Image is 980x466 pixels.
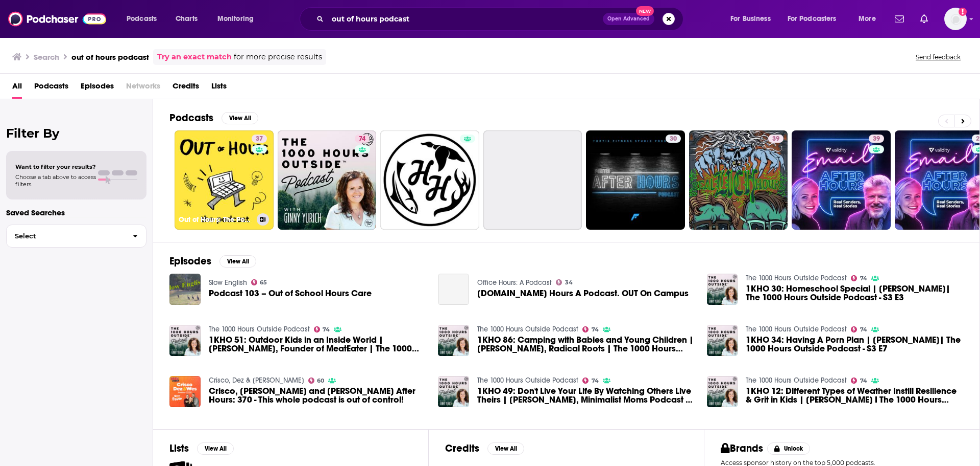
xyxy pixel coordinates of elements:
span: Networks [126,78,160,99]
a: 74 [851,326,867,332]
a: 60 [308,378,325,384]
h2: Brands [721,442,763,455]
span: More [859,12,876,26]
a: 74 [314,326,330,332]
span: Monitoring [217,12,254,26]
a: The 1000 Hours Outside Podcast [477,376,578,385]
span: 1KHO 30: Homeschool Special | [PERSON_NAME]| The 1000 Hours Outside Podcast - S3 E3 [746,284,963,302]
a: 74 [278,130,377,230]
a: Slow English [209,278,247,287]
a: Office Hours: A Podcast [477,278,552,287]
a: 1.07.Office Hours A Podcast. OUT On Campus [477,289,689,298]
a: 65 [251,279,267,285]
a: 74 [851,275,867,281]
a: 37 [252,135,267,143]
span: Want to filter your results? [15,163,96,170]
button: open menu [210,11,267,27]
span: 74 [592,327,599,332]
a: The 1000 Hours Outside Podcast [746,274,847,282]
span: 74 [860,327,867,332]
span: 74 [359,134,365,144]
a: 30 [666,135,681,143]
button: open menu [119,11,170,27]
a: 39 [869,135,884,143]
span: 1KHO 34: Having A Porn Plan | [PERSON_NAME]| The 1000 Hours Outside Podcast - S3 E7 [746,336,963,353]
a: Podcast 103 – Out of School Hours Care [209,289,372,298]
img: 1KHO 49: Don't Live Your Life By Watching Others Live Theirs | Diane Boden, Minimalist Moms Podca... [438,376,469,407]
img: 1KHO 51: Outdoor Kids in an Inside World | Steven Rinella, Founder of MeatEater | The 1000 Hours ... [169,325,201,356]
button: View All [487,442,524,455]
h3: Out of Hours: The Podcast [179,215,253,224]
span: [DOMAIN_NAME] Hours A Podcast. OUT On Campus [477,289,689,298]
a: 1KHO 49: Don't Live Your Life By Watching Others Live Theirs | Diane Boden, Minimalist Moms Podca... [477,387,695,404]
button: View All [219,255,256,268]
a: Podcasts [34,78,68,99]
span: 1KHO 86: Camping with Babies and Young Children | [PERSON_NAME], Radical Roots | The 1000 Hours O... [477,336,695,353]
img: 1KHO 86: Camping with Babies and Young Children | Laura Bruner, Radical Roots | The 1000 Hours Ou... [438,325,469,356]
span: 39 [772,134,779,144]
a: 39 [792,130,891,230]
a: 37Out of Hours: The Podcast [175,130,274,230]
svg: Add a profile image [959,8,967,16]
a: Episodes [81,78,114,99]
span: 74 [860,379,867,383]
a: EpisodesView All [169,255,256,268]
span: Charts [176,12,198,26]
span: 30 [670,134,677,144]
a: 74 [582,378,599,384]
a: All [12,78,22,99]
span: Crisco, [PERSON_NAME] and [PERSON_NAME] After Hours: 370 - This whole podcast is out of control! [209,387,426,404]
img: 1KHO 34: Having A Porn Plan | Greta Eskridge| The 1000 Hours Outside Podcast - S3 E7 [707,325,738,356]
button: Open AdvancedNew [603,13,654,25]
a: 1KHO 34: Having A Porn Plan | Greta Eskridge| The 1000 Hours Outside Podcast - S3 E7 [746,336,963,353]
span: 65 [260,280,267,285]
img: Crisco, Dez and Ryan After Hours: 370 - This whole podcast is out of control! [169,376,201,407]
a: Show notifications dropdown [916,10,932,28]
img: 1KHO 12: Different Types of Weather Instill Resilience & Grit in Kids | Linda Akeson McGurk I The... [707,376,738,407]
a: CreditsView All [445,442,524,455]
span: 74 [323,327,330,332]
button: open menu [851,11,889,27]
span: Lists [211,78,227,99]
h2: Episodes [169,255,211,268]
img: Podchaser - Follow, Share and Rate Podcasts [8,9,106,29]
span: 74 [592,379,599,383]
a: ListsView All [169,442,234,455]
a: The 1000 Hours Outside Podcast [746,325,847,334]
a: 1KHO 51: Outdoor Kids in an Inside World | Steven Rinella, Founder of MeatEater | The 1000 Hours ... [209,336,426,353]
a: PodcastsView All [169,112,258,124]
span: New [636,6,654,16]
a: 39 [768,135,783,143]
div: Search podcasts, credits, & more... [309,7,693,31]
a: Charts [169,11,204,27]
img: 1KHO 30: Homeschool Special | Durenda Wilson| The 1000 Hours Outside Podcast - S3 E3 [707,274,738,305]
img: Podcast 103 – Out of School Hours Care [169,274,201,305]
span: 39 [873,134,880,144]
span: for more precise results [234,51,322,63]
a: The 1000 Hours Outside Podcast [209,325,310,334]
a: 1KHO 30: Homeschool Special | Durenda Wilson| The 1000 Hours Outside Podcast - S3 E3 [746,284,963,302]
a: 1KHO 86: Camping with Babies and Young Children | Laura Bruner, Radical Roots | The 1000 Hours Ou... [477,336,695,353]
p: Saved Searches [6,208,146,217]
span: For Podcasters [788,12,837,26]
img: User Profile [944,8,967,30]
button: View All [197,442,234,455]
span: Select [7,233,125,239]
span: Podcasts [127,12,157,26]
span: 74 [860,276,867,281]
span: 1KHO 51: Outdoor Kids in an Inside World | [PERSON_NAME], Founder of MeatEater | The 1000 Hours O... [209,336,426,353]
a: Try an exact match [157,51,232,63]
a: Crisco, Dez & Wes [209,376,304,385]
button: open menu [781,11,851,27]
a: Crisco, Dez and Ryan After Hours: 370 - This whole podcast is out of control! [209,387,426,404]
button: Select [6,225,146,248]
a: 1.07.Office Hours A Podcast. OUT On Campus [438,274,469,305]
